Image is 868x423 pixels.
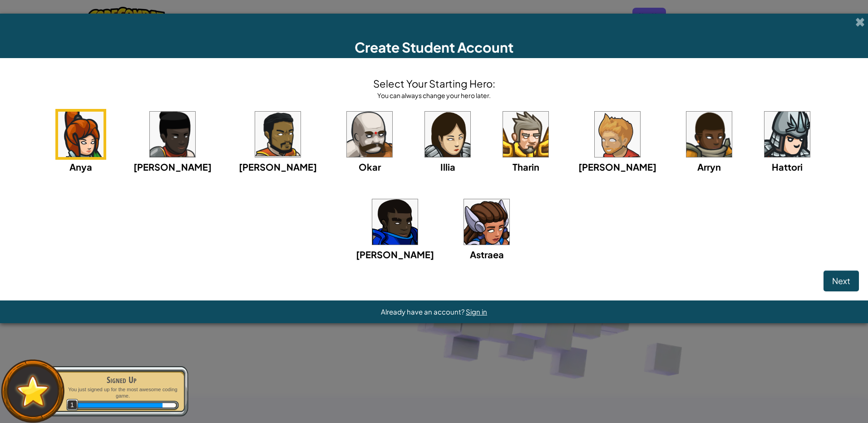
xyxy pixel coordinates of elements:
[595,112,640,157] img: portrait.png
[503,112,548,157] img: portrait.png
[772,161,803,172] span: Hattori
[64,374,179,386] div: Signed Up
[513,161,539,172] span: Tharin
[150,112,195,157] img: portrait.png
[578,161,656,172] span: [PERSON_NAME]
[832,275,850,286] span: Next
[764,112,810,157] img: portrait.png
[58,112,104,157] img: portrait.png
[381,307,466,316] span: Already have an account?
[69,161,92,172] span: Anya
[66,399,79,411] span: 1
[359,161,381,172] span: Okar
[255,112,301,157] img: portrait.png
[470,249,504,260] span: Astraea
[239,161,317,172] span: [PERSON_NAME]
[12,371,54,411] img: default.png
[347,112,392,157] img: portrait.png
[373,76,495,91] h4: Select Your Starting Hero:
[425,112,470,157] img: portrait.png
[355,39,513,56] span: Create Student Account
[824,271,859,291] button: Next
[697,161,721,172] span: Arryn
[373,91,495,100] div: You can always change your hero later.
[356,249,434,260] span: [PERSON_NAME]
[133,161,212,172] span: [PERSON_NAME]
[466,307,487,316] a: Sign in
[372,199,418,245] img: portrait.png
[464,199,509,245] img: portrait.png
[686,112,732,157] img: portrait.png
[440,161,455,172] span: Illia
[64,386,179,399] p: You just signed up for the most awesome coding game.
